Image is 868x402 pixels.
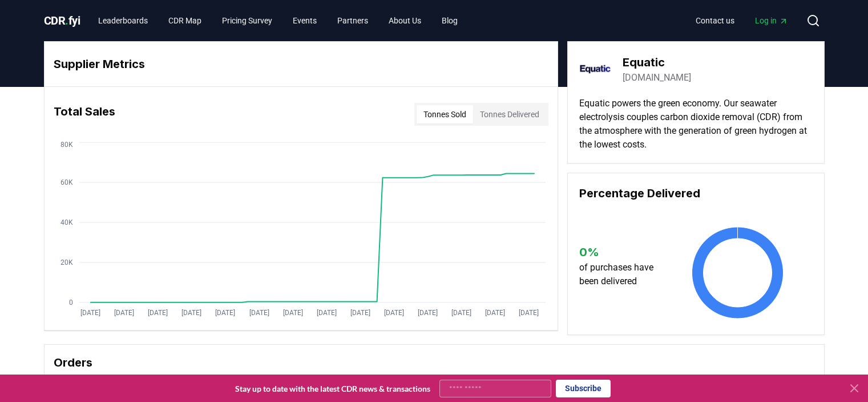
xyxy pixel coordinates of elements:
a: [DOMAIN_NAME] [623,71,691,85]
a: Events [284,10,326,31]
p: Equatic powers the green economy. Our seawater electrolysis couples carbon dioxide removal (CDR) ... [579,97,813,152]
tspan: [DATE] [519,309,539,317]
a: Pricing Survey [213,10,281,31]
tspan: 60K [60,178,72,186]
img: Equatic-logo [579,53,611,85]
tspan: [DATE] [451,309,471,317]
tspan: [DATE] [485,309,504,317]
nav: Main [89,10,467,31]
h3: Percentage Delivered [579,185,813,202]
tspan: [DATE] [114,309,134,317]
span: CDR fyi [44,14,80,27]
a: Blog [433,10,467,31]
nav: Main [687,10,797,31]
span: . [65,14,68,27]
a: Leaderboards [89,10,157,31]
h3: Orders [54,354,815,371]
a: About Us [380,10,430,31]
tspan: [DATE] [282,309,302,317]
tspan: [DATE] [181,309,201,317]
h3: 0 % [579,244,664,261]
tspan: [DATE] [383,309,403,317]
tspan: 20K [60,258,72,266]
button: Tonnes Delivered [473,105,546,124]
tspan: [DATE] [215,309,235,317]
tspan: [DATE] [417,309,437,317]
tspan: [DATE] [80,309,100,317]
a: Partners [328,10,377,31]
p: of purchases have been delivered [579,261,664,288]
a: CDR.fyi [44,13,80,29]
tspan: [DATE] [350,309,370,317]
tspan: [DATE] [316,309,336,317]
tspan: 80K [60,141,72,149]
tspan: [DATE] [148,309,168,317]
h3: Total Sales [54,103,115,126]
a: CDR Map [159,10,211,31]
h3: Equatic [623,54,691,71]
span: Log in [755,15,788,26]
tspan: [DATE] [249,309,269,317]
a: Contact us [687,10,744,31]
h3: Supplier Metrics [54,55,548,73]
tspan: 0 [68,298,72,307]
button: Tonnes Sold [417,105,473,124]
tspan: 40K [60,218,72,226]
a: Log in [746,10,797,31]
